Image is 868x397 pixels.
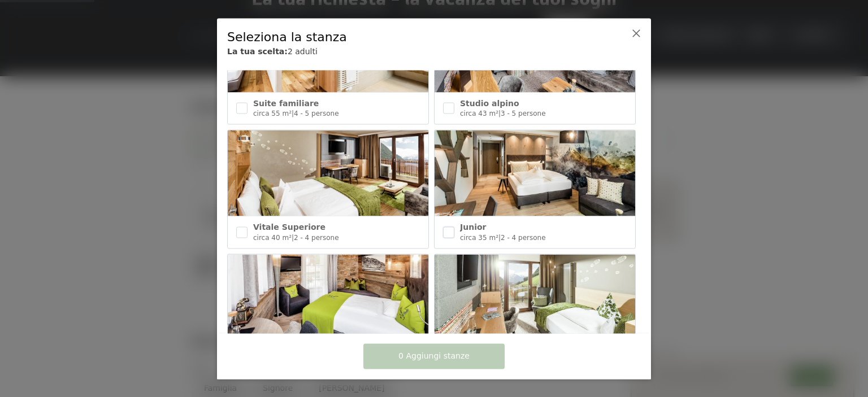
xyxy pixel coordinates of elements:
font: circa 55 m² [253,110,292,117]
font: 2 adulti [288,47,318,56]
font: Suite familiare [253,98,319,107]
font: circa 43 m² [460,110,498,117]
font: 2 - 4 persone [501,233,546,241]
img: Junior [435,130,635,216]
font: 2 - 4 persone [294,233,339,241]
font: Studio alpino [460,98,519,107]
img: Alpino singolo [228,254,428,340]
font: | [498,110,501,117]
font: | [498,233,501,241]
font: Seleziona la stanza [227,29,347,43]
font: La tua scelta: [227,47,288,56]
font: circa 35 m² [460,233,498,241]
font: | [292,233,294,241]
font: | [292,110,294,117]
font: circa 40 m² [253,233,292,241]
font: 3 - 5 persone [501,110,546,117]
font: Vitale Superiore [253,223,325,232]
font: 4 - 5 persone [294,110,339,117]
img: Singola Superior [435,254,635,340]
font: Junior [460,223,486,232]
img: Vitale Superiore [228,130,428,216]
